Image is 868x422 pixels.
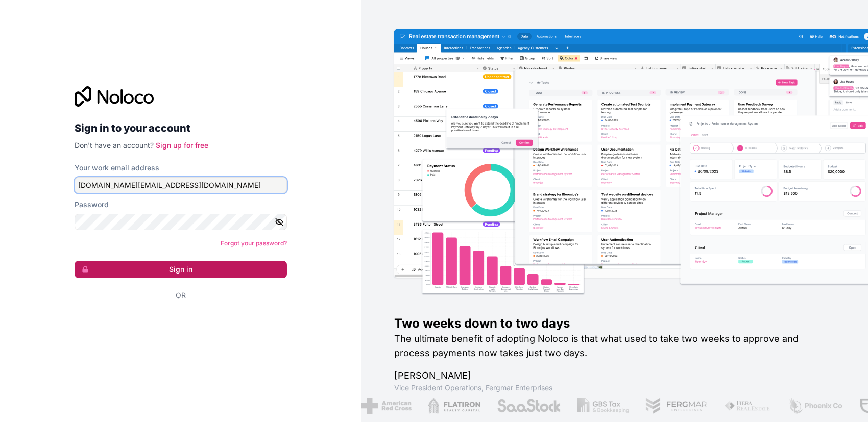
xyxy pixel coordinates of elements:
a: Forgot your password? [221,239,287,247]
img: /assets/fiera-fwj2N5v4.png [724,398,771,414]
img: /assets/flatiron-C8eUkumj.png [427,398,480,414]
img: /assets/american-red-cross-BAupjrZR.png [361,398,411,414]
h1: Two weeks down to two days [394,315,835,332]
h1: [PERSON_NAME] [394,368,835,383]
img: /assets/saastock-C6Zbiodz.png [496,398,561,414]
label: Your work email address [75,163,159,173]
h2: The ultimate benefit of adopting Noloco is that what used to take two weeks to approve and proces... [394,332,835,360]
iframe: Sign in with Google Button [69,312,284,334]
img: /assets/gbstax-C-GtDUiK.png [576,398,629,414]
span: Or [176,290,186,301]
input: Password [75,214,287,230]
a: Sign up for free [156,141,208,150]
img: /assets/fergmar-CudnrXN5.png [645,398,707,414]
h1: Vice President Operations , Fergmar Enterprises [394,383,835,393]
button: Sign in [75,261,287,278]
input: Email address [75,177,287,193]
img: /assets/phoenix-BREaitsQ.png [787,398,842,414]
h2: Sign in to your account [75,119,287,137]
span: Don't have an account? [75,141,154,150]
label: Password [75,200,109,210]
